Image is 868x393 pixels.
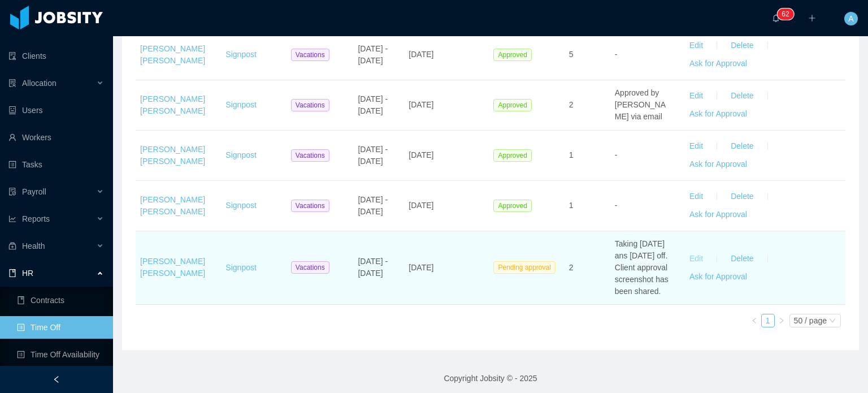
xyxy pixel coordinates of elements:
button: Delete [722,188,762,206]
i: icon: plus [808,14,816,22]
a: icon: profileTasks [8,153,104,176]
span: [DATE] - [DATE] [358,94,388,115]
span: Vacations [291,49,329,61]
a: Signpost [225,150,256,159]
i: icon: book [8,269,16,277]
span: 2 [569,100,574,109]
span: Approved [493,49,531,61]
button: Edit [680,137,712,156]
a: icon: profileTime Off Availability [17,343,104,366]
a: icon: robotUsers [8,99,104,122]
i: icon: file-protect [8,188,16,196]
span: Vacations [291,200,329,212]
span: Pending approval [493,261,555,274]
span: [DATE] [409,201,433,210]
button: Edit [680,87,712,105]
i: icon: solution [8,79,16,87]
span: - [615,50,618,59]
li: Next Page [775,314,788,327]
span: [DATE] - [DATE] [358,257,388,278]
span: Approved [493,200,531,212]
a: [PERSON_NAME] [PERSON_NAME] [140,94,205,115]
a: icon: auditClients [8,45,104,67]
span: 5 [569,50,574,59]
span: [DATE] [409,150,433,159]
span: A [848,12,853,25]
span: 2 [569,263,574,272]
a: [PERSON_NAME] [PERSON_NAME] [140,145,205,166]
i: icon: down [829,317,836,325]
a: [PERSON_NAME] [PERSON_NAME] [140,44,205,65]
span: Approved by [PERSON_NAME] via email [615,88,666,121]
span: HR [22,269,33,278]
span: Vacations [291,149,329,162]
span: Approved [493,149,531,162]
button: Edit [680,249,712,267]
span: [DATE] - [DATE] [358,195,388,216]
li: 1 [761,314,775,327]
span: 1 [569,201,574,210]
button: Ask for Approval [680,156,756,174]
a: Signpost [225,100,256,109]
span: Health [22,241,45,251]
span: - [615,201,618,210]
button: Delete [722,87,762,105]
a: icon: profileTime Off [17,316,104,339]
i: icon: medicine-box [8,242,16,250]
button: Edit [680,188,712,206]
span: - [615,150,618,159]
a: Signpost [225,50,256,59]
sup: 62 [777,8,793,20]
i: icon: line-chart [8,215,16,223]
div: 50 / page [794,314,827,327]
a: [PERSON_NAME] [PERSON_NAME] [140,195,205,216]
span: Taking [DATE] ans [DATE] off. Client approval screenshot has been shared. [615,239,669,296]
i: icon: bell [772,14,780,22]
a: Signpost [225,263,256,272]
button: Ask for Approval [680,206,756,224]
button: Delete [722,249,762,267]
span: 1 [569,150,574,159]
button: Ask for Approval [680,105,756,123]
a: icon: bookContracts [17,289,104,312]
span: Payroll [22,187,46,196]
a: icon: userWorkers [8,126,104,149]
li: Previous Page [748,314,761,327]
span: [DATE] - [DATE] [358,145,388,166]
span: Vacations [291,261,329,274]
a: Signpost [225,201,256,210]
button: Delete [722,137,762,156]
a: [PERSON_NAME] [PERSON_NAME] [140,257,205,278]
i: icon: left [751,317,758,324]
span: [DATE] - [DATE] [358,44,388,65]
span: [DATE] [409,50,433,59]
span: [DATE] [409,100,433,109]
p: 2 [785,8,789,20]
span: Approved [493,99,531,111]
span: [DATE] [409,263,433,272]
button: Ask for Approval [680,55,756,73]
span: Reports [22,214,50,223]
button: Edit [680,37,712,55]
a: 1 [762,314,774,327]
button: Ask for Approval [680,267,756,286]
span: Allocation [22,79,57,88]
button: Delete [722,37,762,55]
i: icon: right [778,317,785,324]
span: Vacations [291,99,329,111]
p: 6 [782,8,785,20]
